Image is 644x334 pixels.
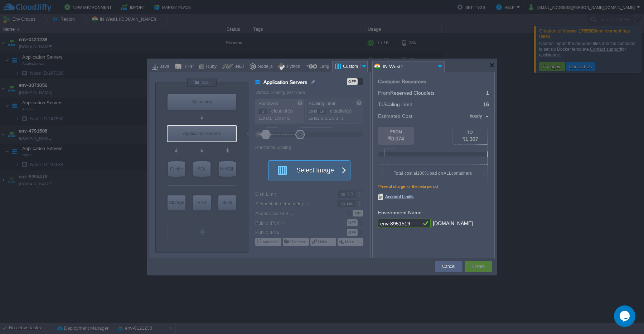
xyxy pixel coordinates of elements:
[168,195,185,210] div: Storage
[183,61,194,72] div: PHP
[193,195,211,210] div: Elastic VPS
[378,210,422,215] label: Environment Name
[219,161,236,177] div: NoSQL
[378,184,489,194] div: *Free of charge for the beta period
[472,263,485,270] button: Create
[168,161,185,177] div: Cache
[168,94,236,110] div: Balancing
[193,161,210,177] div: SQL
[431,219,473,228] div: .[DOMAIN_NAME]
[378,79,426,84] div: Container Resources
[168,94,236,110] div: Load Balancer
[168,195,185,210] div: Storage Containers
[193,161,210,177] div: SQL Databases
[218,195,236,210] div: Build Node
[219,161,236,177] div: NoSQL Databases
[218,195,236,210] div: Build
[168,126,236,141] div: Application Servers
[158,61,169,72] div: Java
[273,161,338,180] button: Select Image
[378,194,413,200] span: Account Limits
[347,78,358,85] div: OFF
[233,61,244,72] div: .NET
[204,61,217,72] div: Ruby
[168,225,236,239] div: Create New Layer
[193,195,211,210] div: VPS
[317,61,329,72] div: Lang
[285,61,300,72] div: Python
[614,305,637,327] iframe: chat widget
[442,263,455,270] button: Cancel
[256,61,273,72] div: Node.js
[341,61,360,72] div: Custom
